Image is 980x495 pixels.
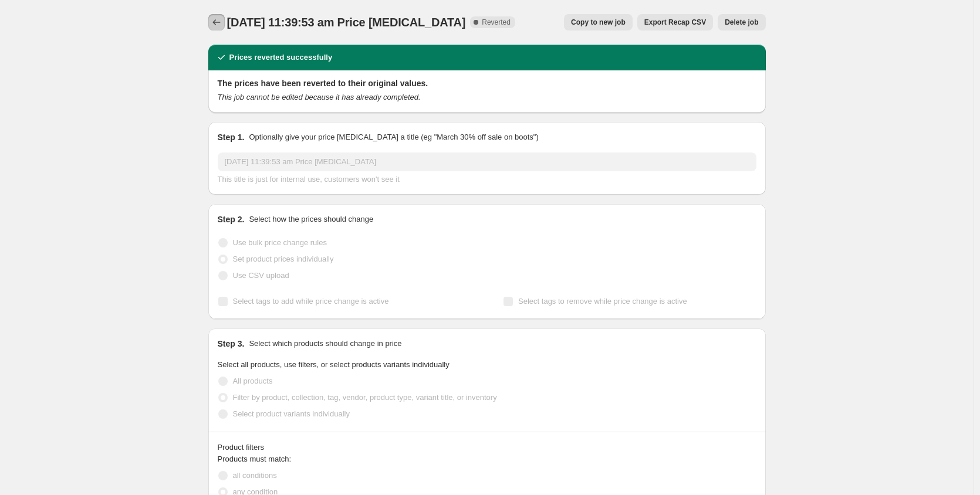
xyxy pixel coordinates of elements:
span: [DATE] 11:39:53 am Price [MEDICAL_DATA] [227,16,466,29]
span: Set product prices individually [233,255,334,263]
h2: Step 1. [218,131,245,143]
span: Filter by product, collection, tag, vendor, product type, variant title, or inventory [233,393,497,402]
span: Use CSV upload [233,271,289,280]
span: Delete job [725,18,758,27]
i: This job cannot be edited because it has already completed. [218,93,421,101]
span: Copy to new job [571,18,626,27]
h2: Prices reverted successfully [229,52,333,63]
span: Use bulk price change rules [233,238,327,247]
input: 30% off holiday sale [218,152,756,171]
span: Products must match: [218,455,292,463]
h2: Step 3. [218,338,245,350]
button: Export Recap CSV [637,14,713,30]
h2: Step 2. [218,213,245,225]
p: Optionally give your price [MEDICAL_DATA] a title (eg "March 30% off sale on boots") [249,131,538,143]
span: Select tags to add while price change is active [233,297,389,306]
div: Product filters [218,442,756,453]
p: Select how the prices should change [249,213,373,225]
span: All products [233,377,273,385]
h2: The prices have been reverted to their original values. [218,77,756,89]
span: Select all products, use filters, or select products variants individually [218,360,450,369]
button: Price change jobs [208,14,225,30]
span: Reverted [482,18,511,27]
p: Select which products should change in price [249,338,401,350]
span: Select product variants individually [233,409,350,418]
span: all conditions [233,471,277,480]
button: Copy to new job [564,14,633,30]
button: Delete job [718,14,765,30]
span: This title is just for internal use, customers won't see it [218,175,400,184]
span: Export Recap CSV [644,18,706,27]
span: Select tags to remove while price change is active [518,297,687,306]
